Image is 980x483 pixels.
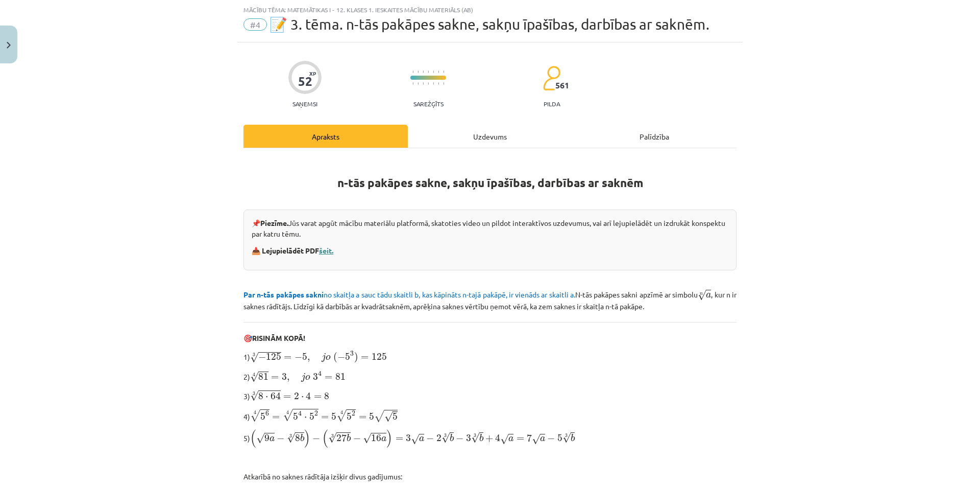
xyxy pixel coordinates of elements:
span: √ [411,434,419,445]
span: 2 [352,411,355,416]
div: Palīdzība [572,125,737,148]
span: 3 [282,373,287,380]
span: 5 [309,413,314,420]
span: √ [562,432,571,443]
span: − [312,435,320,442]
span: − [456,435,463,442]
p: Saņemsi [288,100,322,107]
span: j [322,353,326,362]
span: , [287,377,289,382]
span: 3 [466,434,471,442]
span: ) [304,429,310,448]
span: 7 [527,434,532,442]
img: icon-short-line-57e1e144782c952c97e751825c79c345078a6d821885a25fce030b3d8c18986b.svg [438,71,439,73]
span: √ [250,352,258,363]
img: icon-close-lesson-0947bae3869378f0d4975bcd49f059093ad1ed9edebbc8119c70593378902aed.svg [7,42,11,49]
span: = [283,395,291,399]
span: ⋅ [304,417,307,420]
span: ( [250,429,256,448]
span: 5 [393,413,398,420]
div: Apraksts [243,125,408,148]
span: √ [471,432,479,443]
span: √ [283,409,293,421]
span: a [540,436,545,442]
span: o [305,375,310,380]
img: icon-short-line-57e1e144782c952c97e751825c79c345078a6d821885a25fce030b3d8c18986b.svg [433,71,434,73]
p: 3) [243,389,737,402]
span: − [353,435,361,442]
span: 125 [372,353,387,360]
span: − [337,354,345,361]
span: 6 [265,411,269,416]
span: b [450,434,454,442]
b: Par n-tās pakāpes sakni [243,290,324,299]
span: b [571,434,575,442]
img: icon-short-line-57e1e144782c952c97e751825c79c345078a6d821885a25fce030b3d8c18986b.svg [443,82,444,85]
span: 81 [335,373,346,380]
span: − [258,354,266,361]
span: 4 [306,392,311,400]
span: √ [256,433,264,444]
span: √ [532,434,540,445]
span: 5 [331,413,336,420]
strong: n-tās pakāpes sakne, sakņu īpašības, darbības ar saknēm [337,175,643,190]
span: √ [500,434,508,445]
span: a [508,436,513,442]
span: 8 [324,393,329,400]
span: ) [354,352,358,363]
span: √ [384,411,393,422]
span: 561 [555,81,569,90]
img: icon-short-line-57e1e144782c952c97e751825c79c345078a6d821885a25fce030b3d8c18986b.svg [412,71,413,73]
span: 81 [258,373,268,380]
span: b [479,434,483,442]
span: a [381,436,386,442]
span: ⋅ [301,396,304,399]
span: 4 [298,410,302,416]
span: = [361,356,369,360]
span: = [359,416,366,420]
span: − [426,435,434,442]
span: , [307,357,310,362]
span: = [314,395,322,399]
span: o [326,355,331,360]
span: 27 [336,434,347,442]
span: 8 [258,393,263,400]
img: icon-short-line-57e1e144782c952c97e751825c79c345078a6d821885a25fce030b3d8c18986b.svg [418,82,419,85]
span: 2 [314,411,318,416]
span: 5 [260,413,265,420]
span: 2 [294,393,299,400]
p: 🎯 [243,333,737,343]
span: √ [250,390,258,401]
img: icon-short-line-57e1e144782c952c97e751825c79c345078a6d821885a25fce030b3d8c18986b.svg [433,82,434,85]
p: 5) [243,429,737,448]
span: + [485,435,493,442]
p: N-tās pakāpes sakni apzīmē ar simbolu , kur n ir saknes rādītājs. Līdzīgi kā darbībās ar kvadrāts... [243,287,737,312]
span: b [347,434,351,442]
p: 📌 Jūs varat apgūt mācību materiālu platformā, skatoties video un pildot interaktīvos uzdevumus, v... [252,218,728,239]
span: √ [363,433,371,444]
span: no skaitļa a sauc tādu skaitli b, kas kāpināts n-tajā pakāpē, ir vienāds ar skaitli a. [243,290,575,299]
img: icon-short-line-57e1e144782c952c97e751825c79c345078a6d821885a25fce030b3d8c18986b.svg [443,71,444,73]
span: = [517,437,524,441]
span: a [419,436,424,442]
span: 5 [369,413,374,420]
span: 64 [271,392,281,400]
span: − [277,435,284,442]
strong: Piezīme. [260,218,288,227]
strong: 📥 Lejupielādēt PDF [252,246,335,255]
span: 5 [293,413,298,420]
img: icon-short-line-57e1e144782c952c97e751825c79c345078a6d821885a25fce030b3d8c18986b.svg [423,71,424,73]
span: 5 [302,353,307,360]
span: 📝 3. tēma. n-tās pakāpes sakne, sakņu īpašības, darbības ar saknēm. [269,16,709,33]
img: icon-short-line-57e1e144782c952c97e751825c79c345078a6d821885a25fce030b3d8c18986b.svg [412,82,413,85]
span: √ [250,409,260,422]
span: √ [328,432,336,443]
b: RISINĀM KOPĀ! [252,333,305,342]
img: icon-short-line-57e1e144782c952c97e751825c79c345078a6d821885a25fce030b3d8c18986b.svg [428,71,429,73]
span: #4 [243,18,267,31]
span: √ [442,432,450,443]
span: XP [309,71,316,76]
div: Uzdevums [408,125,572,148]
p: 4) [243,408,737,423]
span: ( [322,429,328,448]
